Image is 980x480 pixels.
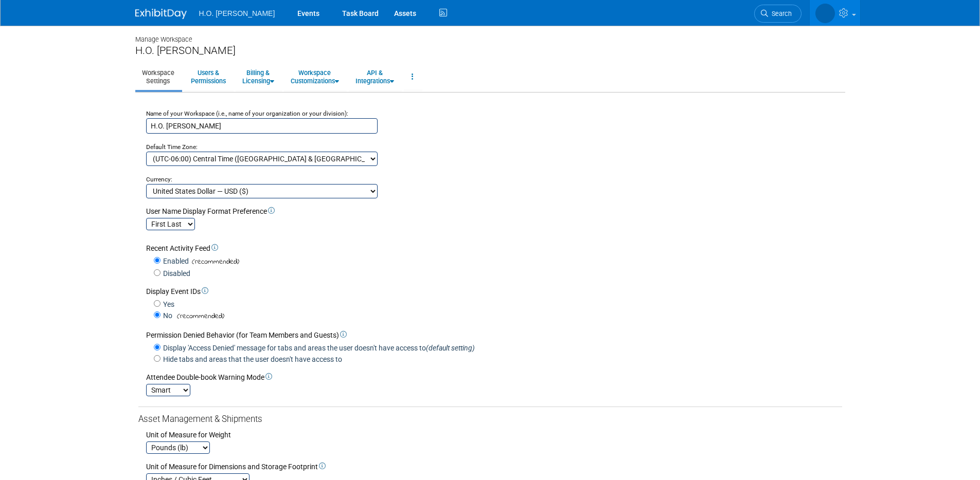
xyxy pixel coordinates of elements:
a: Users &Permissions [184,64,233,89]
small: Name of your Workspace (i.e., name of your organization or your division): [146,110,348,117]
label: Yes [161,299,174,309]
div: Attendee Double-book Warning Mode [146,372,842,382]
a: WorkspaceSettings [135,64,181,89]
div: Permission Denied Behavior (for Team Members and Guests) [146,330,842,340]
div: Unit of Measure for Weight [146,430,842,440]
a: WorkspaceCustomizations [284,64,346,89]
label: Display 'Access Denied' message for tabs and areas the user doesn't have access to [161,343,475,353]
a: Search [754,5,801,23]
div: Manage Workspace [135,26,845,44]
label: Hide tabs and areas that the user doesn't have access to [161,354,342,364]
i: (default setting) [426,344,475,352]
span: H.O. [PERSON_NAME] [199,9,275,17]
div: User Name Display Format Preference [146,206,842,216]
div: Display Event IDs [146,286,842,297]
label: Enabled [161,256,189,266]
small: Currency: [146,176,172,183]
span: (recommended) [174,311,224,322]
div: Asset Management & Shipments [138,413,842,426]
img: Paige Bostrom [815,4,835,23]
span: Search [768,10,792,17]
input: Name of your organization [146,118,378,134]
img: ExhibitDay [135,9,187,19]
div: Recent Activity Feed [146,243,842,253]
a: Billing &Licensing [236,64,281,89]
div: Unit of Measure for Dimensions and Storage Footprint [146,461,842,472]
label: Disabled [161,268,190,279]
small: Default Time Zone: [146,143,198,151]
div: H.O. [PERSON_NAME] [135,44,845,57]
span: (recommended) [189,256,239,267]
label: No [161,310,172,321]
a: API &Integrations [349,64,401,89]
